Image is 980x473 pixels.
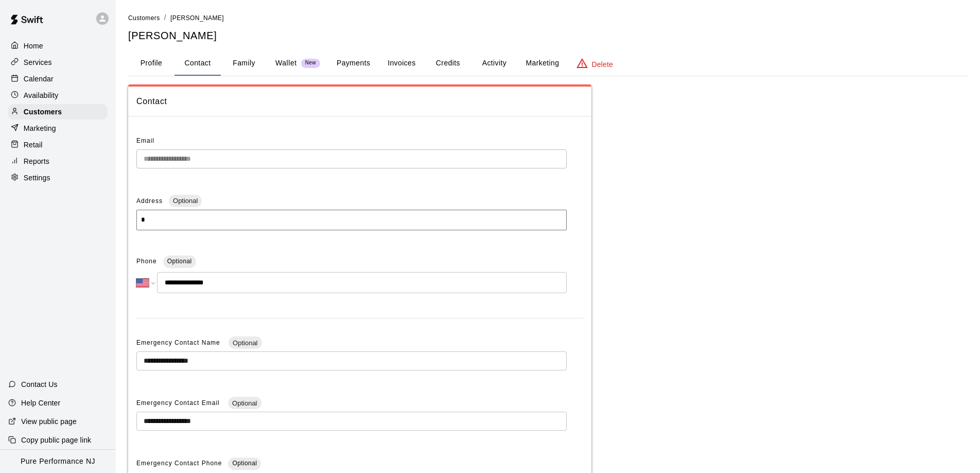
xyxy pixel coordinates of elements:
[136,399,222,407] span: Emergency Contact Email
[136,95,583,108] span: Contact
[8,55,108,70] a: Services
[128,51,174,76] button: Profile
[24,74,54,84] p: Calendar
[136,339,222,346] span: Emergency Contact Name
[128,14,160,22] span: Customers
[21,398,60,408] p: Help Center
[169,197,202,205] span: Optional
[221,51,267,76] button: Family
[471,51,517,76] button: Activity
[8,88,108,103] a: Availability
[21,456,95,467] p: Pure Performance NJ
[301,60,320,66] span: New
[24,173,50,183] p: Settings
[8,71,108,87] a: Calendar
[128,13,160,22] a: Customers
[170,14,224,22] span: [PERSON_NAME]
[378,51,425,76] button: Invoices
[8,154,108,169] a: Reports
[136,197,163,205] span: Address
[24,41,43,51] p: Home
[136,254,157,270] span: Phone
[167,258,192,265] span: Optional
[232,460,257,467] span: Optional
[24,140,43,150] p: Retail
[229,339,261,347] span: Optional
[24,57,52,67] p: Services
[128,12,968,24] nav: breadcrumb
[24,156,49,166] p: Reports
[275,58,297,69] p: Wallet
[164,12,166,23] li: /
[21,435,91,445] p: Copy public page link
[328,51,378,76] button: Payments
[24,90,59,100] p: Availability
[8,38,108,54] a: Home
[174,51,221,76] button: Contact
[8,170,108,185] a: Settings
[136,137,154,144] span: Email
[21,379,58,390] p: Contact Us
[24,107,62,117] p: Customers
[136,149,567,168] div: The email of an existing customer can only be changed by the customer themselves at https://book....
[136,455,222,472] span: Emergency Contact Phone
[228,399,261,407] span: Optional
[128,29,968,43] h5: [PERSON_NAME]
[8,121,108,136] a: Marketing
[128,51,968,76] div: basic tabs example
[21,416,77,427] p: View public page
[8,104,108,120] a: Customers
[592,59,613,70] p: Delete
[24,123,56,133] p: Marketing
[425,51,471,76] button: Credits
[517,51,567,76] button: Marketing
[8,137,108,153] a: Retail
